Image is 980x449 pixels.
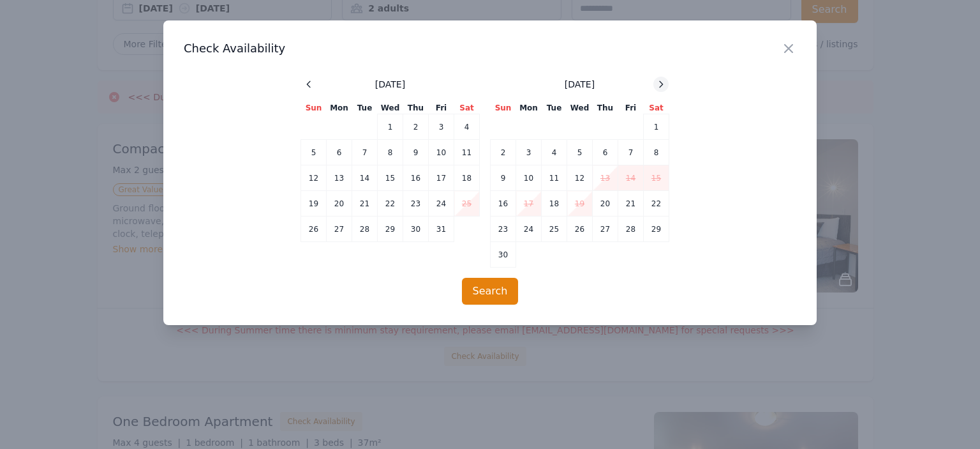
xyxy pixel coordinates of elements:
[516,165,542,191] td: 10
[301,140,327,165] td: 5
[429,140,454,165] td: 10
[593,102,618,114] th: Thu
[352,217,378,242] td: 28
[403,102,429,114] th: Thu
[429,191,454,217] td: 24
[542,191,567,217] td: 18
[378,191,403,217] td: 22
[542,165,567,191] td: 11
[491,191,516,217] td: 16
[644,102,669,114] th: Sat
[454,114,480,140] td: 4
[618,165,644,191] td: 14
[567,140,593,165] td: 5
[454,165,480,191] td: 18
[375,78,405,91] span: [DATE]
[644,114,669,140] td: 1
[378,140,403,165] td: 8
[491,140,516,165] td: 2
[429,114,454,140] td: 3
[491,102,516,114] th: Sun
[593,140,618,165] td: 6
[184,41,796,56] h3: Check Availability
[618,191,644,217] td: 21
[567,102,593,114] th: Wed
[462,278,519,305] button: Search
[593,165,618,191] td: 13
[378,165,403,191] td: 15
[352,102,378,114] th: Tue
[491,242,516,268] td: 30
[327,140,352,165] td: 6
[542,102,567,114] th: Tue
[644,165,669,191] td: 15
[403,140,429,165] td: 9
[327,191,352,217] td: 20
[454,102,480,114] th: Sat
[327,165,352,191] td: 13
[565,78,595,91] span: [DATE]
[516,140,542,165] td: 3
[352,140,378,165] td: 7
[567,165,593,191] td: 12
[644,191,669,217] td: 22
[352,191,378,217] td: 21
[301,191,327,217] td: 19
[593,217,618,242] td: 27
[516,191,542,217] td: 17
[429,165,454,191] td: 17
[644,140,669,165] td: 8
[403,191,429,217] td: 23
[618,102,644,114] th: Fri
[593,191,618,217] td: 20
[542,217,567,242] td: 25
[327,102,352,114] th: Mon
[644,217,669,242] td: 29
[327,217,352,242] td: 27
[516,217,542,242] td: 24
[352,165,378,191] td: 14
[403,114,429,140] td: 2
[429,102,454,114] th: Fri
[454,191,480,217] td: 25
[567,217,593,242] td: 26
[378,102,403,114] th: Wed
[567,191,593,217] td: 19
[618,217,644,242] td: 28
[403,217,429,242] td: 30
[403,165,429,191] td: 16
[491,217,516,242] td: 23
[301,165,327,191] td: 12
[454,140,480,165] td: 11
[618,140,644,165] td: 7
[516,102,542,114] th: Mon
[491,165,516,191] td: 9
[378,114,403,140] td: 1
[378,217,403,242] td: 29
[542,140,567,165] td: 4
[301,217,327,242] td: 26
[429,217,454,242] td: 31
[301,102,327,114] th: Sun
